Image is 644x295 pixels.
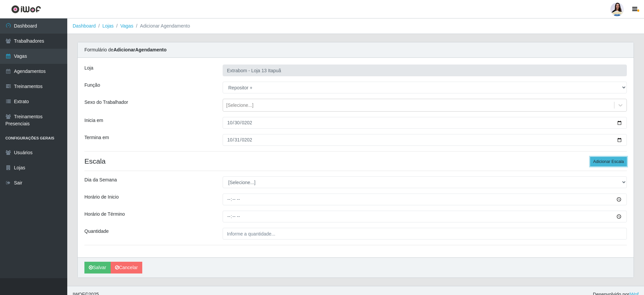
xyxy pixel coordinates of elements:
input: 00/00/0000 [223,134,627,146]
button: Salvar [84,262,111,273]
input: 00:00 [223,194,627,205]
a: Dashboard [73,23,96,29]
label: Loja [84,65,93,72]
div: [Selecione...] [226,102,254,109]
div: Formulário de [78,42,634,58]
strong: Adicionar Agendamento [113,47,166,52]
label: Sexo do Trabalhador [84,99,128,106]
input: 00:00 [223,211,627,222]
label: Inicia em [84,117,103,124]
label: Horário de Término [84,211,125,218]
li: Adicionar Agendamento [133,23,190,30]
label: Horário de Inicio [84,194,119,201]
h4: Escala [84,157,627,165]
img: CoreUI Logo [11,5,41,13]
label: Dia da Semana [84,176,117,183]
a: Cancelar [111,262,142,273]
a: Lojas [102,23,113,29]
input: 00/00/0000 [223,117,627,129]
button: Adicionar Escala [590,157,627,166]
label: Termina em [84,134,109,141]
label: Quantidade [84,228,109,235]
input: Informe a quantidade... [223,228,627,240]
label: Função [84,82,100,89]
a: Vagas [120,23,134,29]
nav: breadcrumb [67,18,644,34]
